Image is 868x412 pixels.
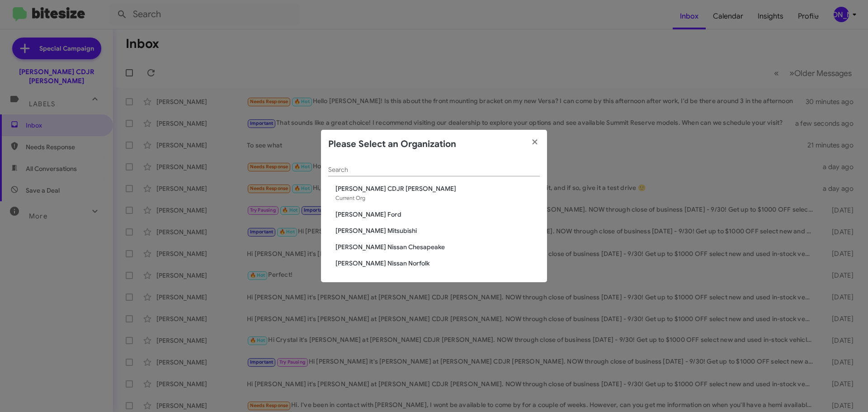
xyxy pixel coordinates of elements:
[335,184,540,193] span: [PERSON_NAME] CDJR [PERSON_NAME]
[335,210,540,219] span: [PERSON_NAME] Ford
[335,194,365,201] span: Current Org
[335,259,540,268] span: [PERSON_NAME] Nissan Norfolk
[328,137,456,152] h2: Please Select an Organization
[335,226,540,235] span: [PERSON_NAME] Mitsubishi
[335,242,540,251] span: [PERSON_NAME] Nissan Chesapeake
